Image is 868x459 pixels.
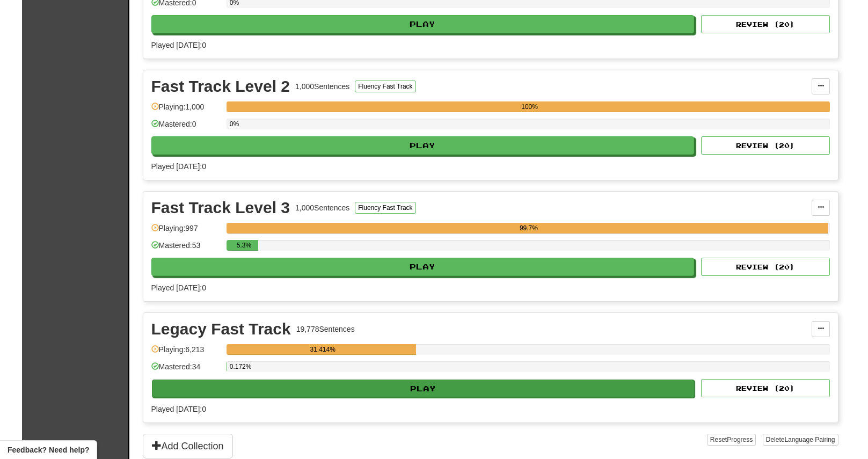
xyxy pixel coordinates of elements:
[151,283,206,292] span: Played [DATE]: 0
[151,405,206,413] span: Played [DATE]: 0
[296,324,355,334] div: 19,778 Sentences
[230,344,416,355] div: 31.414%
[151,321,291,337] div: Legacy Fast Track
[763,434,838,446] button: DeleteLanguage Pairing
[727,436,753,443] span: Progress
[143,434,233,458] button: Add Collection
[701,379,830,397] button: Review (20)
[151,119,221,136] div: Mastered: 0
[701,258,830,276] button: Review (20)
[152,380,695,398] button: Play
[701,136,830,155] button: Review (20)
[230,223,828,234] div: 99.7%
[784,436,835,443] span: Language Pairing
[355,202,415,214] button: Fluency Fast Track
[355,81,415,92] button: Fluency Fast Track
[230,101,830,112] div: 100%
[151,344,221,362] div: Playing: 6,213
[230,240,258,251] div: 5.3%
[8,445,89,455] span: Open feedback widget
[701,15,830,33] button: Review (20)
[151,78,290,94] div: Fast Track Level 2
[151,41,206,49] span: Played [DATE]: 0
[151,162,206,171] span: Played [DATE]: 0
[151,200,290,216] div: Fast Track Level 3
[151,136,695,155] button: Play
[295,81,349,92] div: 1,000 Sentences
[707,434,756,446] button: ResetProgress
[151,258,695,276] button: Play
[151,361,221,379] div: Mastered: 34
[151,223,221,241] div: Playing: 997
[295,202,349,213] div: 1,000 Sentences
[151,101,221,119] div: Playing: 1,000
[151,240,221,258] div: Mastered: 53
[151,15,695,33] button: Play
